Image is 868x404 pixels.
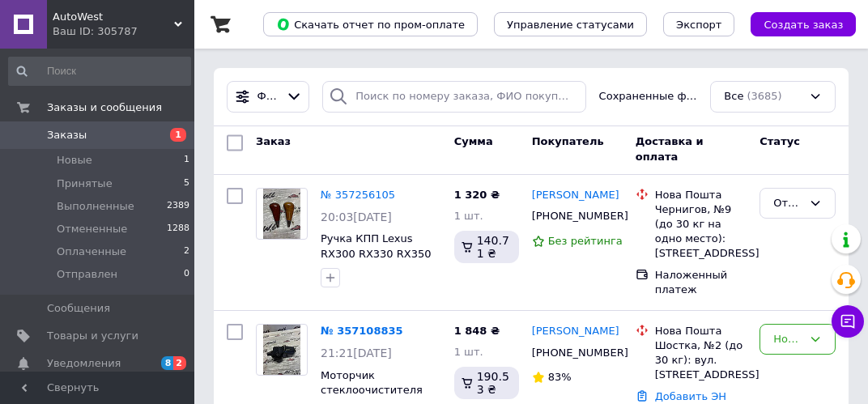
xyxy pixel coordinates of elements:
span: Заказ [256,136,291,148]
span: 21:21[DATE] [321,347,392,359]
div: Нова Пошта [655,188,747,202]
span: AutoWest [53,10,174,24]
div: Ваш ID: 305787 [53,24,194,39]
span: Сумма [454,136,493,148]
a: [PERSON_NAME] [532,188,619,203]
span: 1 848 ₴ [454,325,500,337]
a: Добавить ЭН [655,390,726,402]
div: Нова Пошта [655,324,747,338]
a: [PERSON_NAME] [532,324,619,339]
button: Чат с покупателем [832,305,864,338]
span: Оплаченные [57,245,126,259]
button: Создать заказ [751,12,856,36]
a: Фото товару [256,324,308,376]
div: Шостка, №2 (до 30 кг): вул. [STREET_ADDRESS] [655,338,747,383]
span: 2389 [167,199,189,214]
a: Ручка КПП Lexus RX300 RX330 RX350 RX400h [DATE]-[DATE] (Светлая) [321,232,440,290]
div: Новый [773,331,802,348]
span: Уведомления [47,356,121,371]
a: Фото товару [256,188,308,240]
span: 83% [548,371,572,383]
span: Без рейтинга [548,235,623,247]
span: 20:03[DATE] [321,211,392,223]
div: [PHONE_NUMBER] [529,206,612,227]
span: Статус [759,136,800,148]
span: Экспорт [676,19,721,31]
button: Экспорт [663,12,734,36]
span: 2 [184,245,189,259]
span: Доставка и оплата [636,136,704,164]
span: 2 [173,356,186,370]
img: Фото товару [263,325,301,375]
span: Выполненные [57,199,134,214]
input: Поиск по номеру заказа, ФИО покупателя, номеру телефона, Email, номеру накладной [322,81,585,113]
span: Новые [57,153,92,168]
div: Чернигов, №9 (до 30 кг на одно место): [STREET_ADDRESS] [655,202,747,262]
span: Фильтры [257,89,279,104]
span: Все [724,89,743,104]
span: Создать заказ [764,19,843,31]
img: Фото товару [263,189,301,239]
span: 1 [184,153,189,168]
span: (3685) [747,90,781,102]
span: 1 шт. [454,210,483,222]
span: Управление статусами [507,19,634,31]
span: 0 [184,267,189,282]
span: Отмененные [57,222,127,236]
span: Сообщения [47,301,110,316]
div: Наложенный платеж [655,268,747,297]
button: Скачать отчет по пром-оплате [263,12,478,36]
span: Заказы [47,128,87,142]
span: 8 [161,356,174,370]
span: Принятые [57,176,113,191]
span: Скачать отчет по пром-оплате [276,17,465,32]
span: 5 [184,176,189,191]
div: [PHONE_NUMBER] [529,342,612,364]
input: Поиск [8,57,191,86]
span: 1288 [167,222,189,236]
span: Сохраненные фильтры: [599,89,698,104]
button: Управление статусами [494,12,647,36]
a: № 357108835 [321,325,403,337]
div: 140.71 ₴ [454,231,519,263]
div: Отменен [773,195,802,212]
a: Создать заказ [734,18,856,30]
span: Отправлен [57,267,117,282]
span: Покупатель [532,136,604,148]
div: 190.53 ₴ [454,367,519,399]
span: 1 шт. [454,346,483,358]
span: Заказы и сообщения [47,100,162,115]
span: 1 [170,128,186,142]
span: 1 320 ₴ [454,189,500,201]
a: № 357256105 [321,189,395,201]
span: Товары и услуги [47,329,138,343]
